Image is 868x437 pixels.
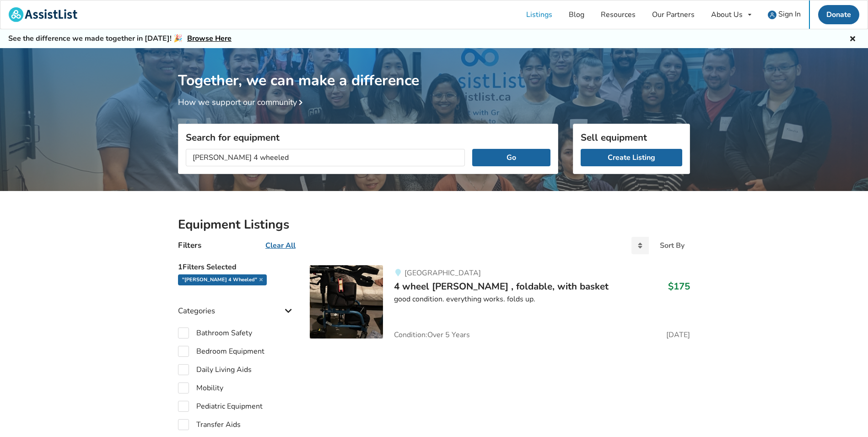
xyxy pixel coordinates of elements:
span: Sign In [778,9,801,19]
div: good condition. everything works. folds up. [394,294,690,305]
label: Pediatric Equipment [178,401,263,412]
input: I am looking for... [186,149,465,166]
h5: 1 Filters Selected [178,258,295,274]
label: Daily Living Aids [178,364,252,375]
a: mobility-4 wheel walker , foldable, with basket[GEOGRAPHIC_DATA]4 wheel [PERSON_NAME] , foldable,... [310,265,690,339]
h2: Equipment Listings [178,217,690,233]
a: user icon Sign In [760,0,809,29]
span: [DATE] [666,331,690,339]
h1: Together, we can make a difference [178,48,690,90]
a: Create Listing [581,149,682,166]
h3: Sell equipment [581,131,682,143]
label: Mobility [178,382,223,393]
a: Listings [518,0,561,29]
div: About Us [711,11,743,18]
span: Condition: Over 5 Years [394,331,470,339]
label: Transfer Aids [178,419,241,430]
img: assistlist-logo [9,7,77,22]
div: "[PERSON_NAME] 4 wheeled" [178,274,267,285]
a: How we support our community [178,97,306,108]
a: Donate [818,5,859,24]
a: Resources [593,0,644,29]
span: [GEOGRAPHIC_DATA] [404,268,481,278]
u: Clear All [265,240,296,251]
h3: Search for equipment [186,131,550,143]
img: user icon [768,11,776,19]
a: Browse Here [187,33,232,44]
label: Bedroom Equipment [178,346,264,357]
h4: Filters [178,240,201,251]
a: Our Partners [644,0,703,29]
div: Sort By [660,242,685,249]
h3: $175 [668,280,690,292]
span: 4 wheel [PERSON_NAME] , foldable, with basket [394,280,609,293]
a: Blog [561,0,593,29]
div: Categories [178,288,295,320]
label: Bathroom Safety [178,328,252,339]
button: Go [472,149,550,166]
img: mobility-4 wheel walker , foldable, with basket [310,265,383,339]
h5: See the difference we made together in [DATE]! 🎉 [8,34,232,44]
